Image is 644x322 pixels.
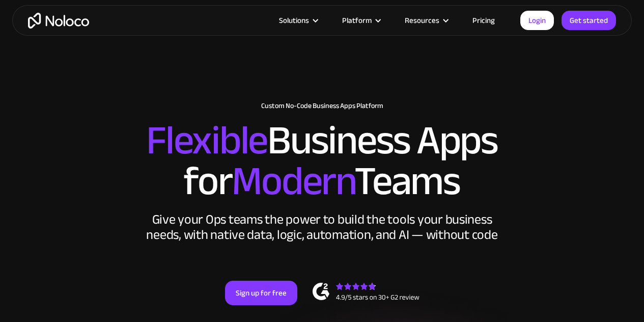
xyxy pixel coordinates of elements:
a: Sign up for free [225,281,297,305]
div: Resources [405,14,439,27]
a: home [28,13,89,29]
div: Platform [329,14,392,27]
span: Modern [232,143,354,219]
h2: Business Apps for Teams [10,120,634,202]
div: Solutions [279,14,309,27]
a: Login [520,11,554,30]
div: Give your Ops teams the power to build the tools your business needs, with native data, logic, au... [144,212,500,243]
a: Get started [562,11,616,30]
h1: Custom No-Code Business Apps Platform [10,102,634,110]
div: Resources [392,14,460,27]
span: Flexible [146,102,267,178]
a: Pricing [460,14,508,27]
div: Platform [342,14,372,27]
div: Solutions [266,14,329,27]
